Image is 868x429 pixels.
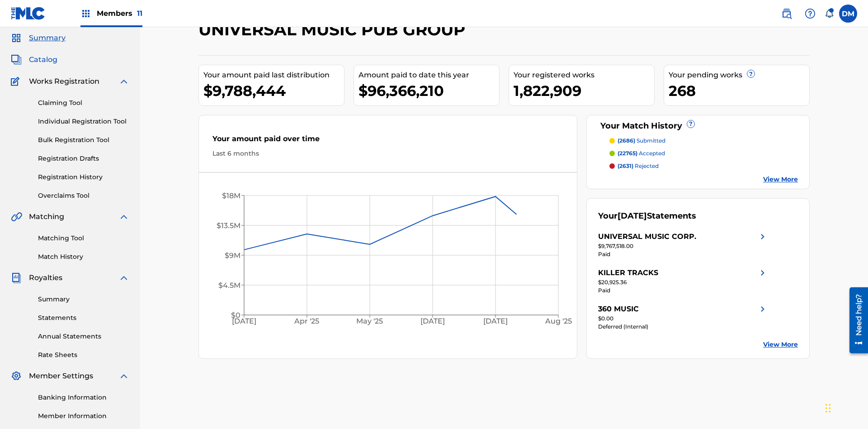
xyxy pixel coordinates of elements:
a: Rate Sheets [38,350,129,360]
img: expand [118,272,129,283]
div: Amount paid to date this year [359,70,499,81]
h2: UNIVERSAL MUSIC PUB GROUP [198,19,470,40]
div: Drag [826,395,831,422]
div: Notifications [825,9,834,18]
p: submitted [618,137,665,145]
a: 360 MUSICright chevron icon$0.00Deferred (Internal) [598,304,768,331]
div: $9,767,518.00 [598,242,768,250]
div: Your Match History [598,120,798,132]
div: 1,822,909 [514,81,654,101]
div: KILLER TRACKS [598,267,658,278]
tspan: $13.5M [217,221,241,230]
div: Your amount paid last distribution [203,70,344,81]
div: $0.00 [598,315,768,323]
img: right chevron icon [757,231,768,242]
tspan: [DATE] [420,317,445,326]
a: Banking Information [38,393,129,402]
img: Catalog [11,54,22,65]
tspan: $0 [231,311,241,319]
a: Registration Drafts [38,154,129,163]
img: expand [118,76,129,87]
img: right chevron icon [757,304,768,315]
tspan: Aug '25 [545,317,572,326]
tspan: $9M [225,251,241,260]
a: Member Information [38,411,129,421]
span: Member Settings [29,371,93,381]
tspan: $4.5M [218,281,241,290]
img: MLC Logo [11,7,46,20]
a: Statements [38,313,129,323]
tspan: Apr '25 [294,317,320,326]
a: SummarySummary [11,33,66,43]
img: expand [118,371,129,381]
iframe: Chat Widget [823,386,868,429]
img: Matching [11,211,22,222]
div: Your amount paid over time [212,133,563,149]
img: search [781,8,792,19]
span: (2631) [618,162,633,169]
tspan: $18M [222,191,241,200]
div: Paid [598,250,768,258]
a: (22765) accepted [609,149,798,157]
span: Catalog [29,54,57,65]
a: Claiming Tool [38,98,129,108]
div: Your pending works [669,70,809,81]
div: Help [801,5,819,23]
div: Last 6 months [212,149,563,158]
a: Summary [38,295,129,304]
div: 268 [669,81,809,101]
span: Works Registration [29,76,99,87]
img: help [805,8,816,19]
div: $96,366,210 [359,81,499,101]
div: 360 MUSIC [598,304,639,315]
span: Summary [29,33,66,43]
a: Matching Tool [38,234,129,243]
div: $9,788,444 [203,81,344,101]
img: Royalties [11,272,22,283]
a: Overclaims Tool [38,191,129,200]
p: accepted [618,149,665,157]
span: (2686) [618,137,635,144]
span: Royalties [29,272,62,283]
span: ? [687,120,694,128]
a: (2631) rejected [609,162,798,170]
span: ? [747,70,755,77]
img: right chevron icon [757,267,768,278]
a: Public Search [778,5,796,23]
div: Paid [598,286,768,295]
div: Deferred (Internal) [598,323,768,331]
tspan: [DATE] [483,317,508,326]
a: Bulk Registration Tool [38,135,129,145]
div: Your registered works [514,70,654,81]
a: View More [763,175,798,184]
span: (22765) [618,150,637,157]
a: View More [763,340,798,349]
a: KILLER TRACKSright chevron icon$20,925.36Paid [598,267,768,295]
a: Match History [38,252,129,262]
a: UNIVERSAL MUSIC CORP.right chevron icon$9,767,518.00Paid [598,231,768,258]
a: Registration History [38,172,129,182]
iframe: Resource Center [843,284,868,358]
a: Annual Statements [38,332,129,341]
span: Matching [29,211,64,222]
div: $20,925.36 [598,278,768,286]
img: Works Registration [11,76,23,87]
tspan: [DATE] [232,317,256,326]
div: User Menu [839,5,857,23]
img: Member Settings [11,371,22,381]
img: Summary [11,33,22,43]
p: rejected [618,162,659,170]
span: Members [97,8,142,19]
img: expand [118,211,129,222]
div: Your Statements [598,210,696,222]
img: Top Rightsholders [80,8,91,19]
tspan: May '25 [357,317,383,326]
a: CatalogCatalog [11,54,57,65]
a: Individual Registration Tool [38,117,129,126]
span: [DATE] [618,211,647,221]
a: (2686) submitted [609,137,798,145]
span: 11 [137,9,142,18]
